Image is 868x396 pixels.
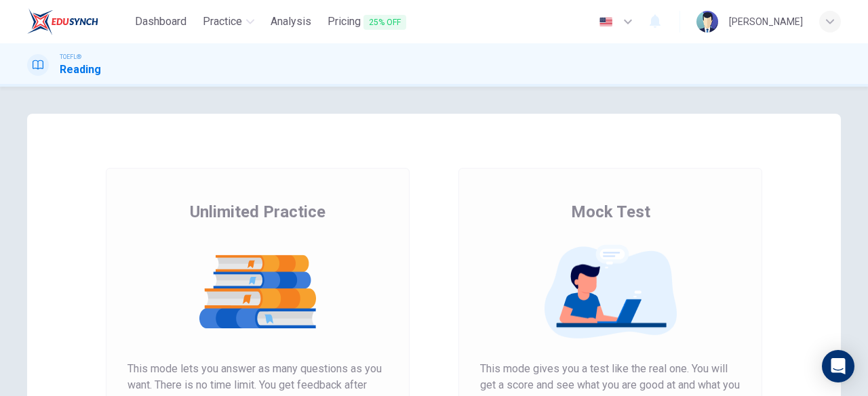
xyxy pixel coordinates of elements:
[190,201,325,223] span: Unlimited Practice
[203,14,242,30] span: Practice
[265,9,317,35] a: Analysis
[197,9,260,34] button: Practice
[130,9,192,35] a: Dashboard
[729,14,803,30] div: [PERSON_NAME]
[60,52,81,62] span: TOEFL®
[363,15,406,30] span: 25% OFF
[328,14,406,30] span: Pricing
[130,9,192,34] button: Dashboard
[60,62,101,78] h1: Reading
[322,9,412,35] button: Pricing25% OFF
[696,11,718,32] img: Profile picture
[271,14,311,30] span: Analysis
[27,8,130,35] a: EduSynch logo
[822,350,854,382] div: Open Intercom Messenger
[27,8,98,35] img: EduSynch logo
[265,9,317,34] button: Analysis
[571,201,650,223] span: Mock Test
[135,14,186,30] span: Dashboard
[597,17,614,27] img: en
